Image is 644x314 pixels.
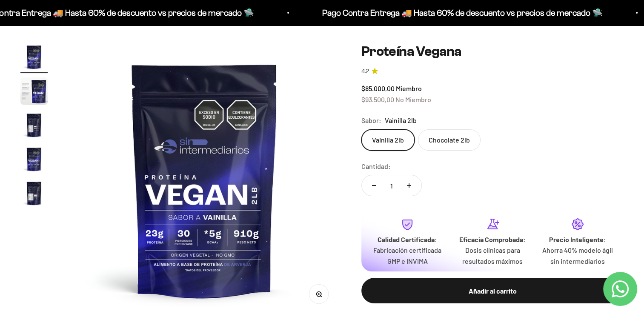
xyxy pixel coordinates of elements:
[361,67,624,76] a: 4.24.2 de 5.0 estrellas
[20,111,48,139] img: Proteína Vegana
[361,115,381,126] legend: Sabor:
[20,180,48,209] button: Ir al artículo 5
[378,235,437,243] strong: Calidad Certificada:
[20,146,48,175] button: Ir al artículo 4
[361,84,395,92] span: $85.000,00
[542,245,613,266] p: Ahorra 40% modelo ágil sin intermediarios
[20,43,48,71] img: Proteína Vegana
[372,245,443,266] p: Fabricación certificada GMP e INVIMA
[20,111,48,141] button: Ir al artículo 3
[457,245,528,266] p: Dosis clínicas para resultados máximos
[395,95,431,103] span: No Miembro
[361,278,624,303] button: Añadir al carrito
[20,43,48,73] button: Ir al artículo 1
[361,161,391,172] label: Cantidad:
[361,67,369,76] span: 4.2
[385,115,417,126] span: Vainilla 2lb
[549,235,606,243] strong: Precio Inteligente:
[319,6,600,20] p: Pago Contra Entrega 🚚 Hasta 60% de descuento vs precios de mercado 🛸
[361,95,394,103] span: $93.500,00
[396,84,422,92] span: Miembro
[20,77,48,107] button: Ir al artículo 2
[362,175,386,196] button: Reducir cantidad
[20,146,48,173] img: Proteína Vegana
[361,43,624,60] h1: Proteína Vegana
[459,235,526,243] strong: Eficacia Comprobada:
[20,77,48,105] img: Proteína Vegana
[397,175,421,196] button: Aumentar cantidad
[20,180,48,207] img: Proteína Vegana
[378,285,607,297] div: Añadir al carrito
